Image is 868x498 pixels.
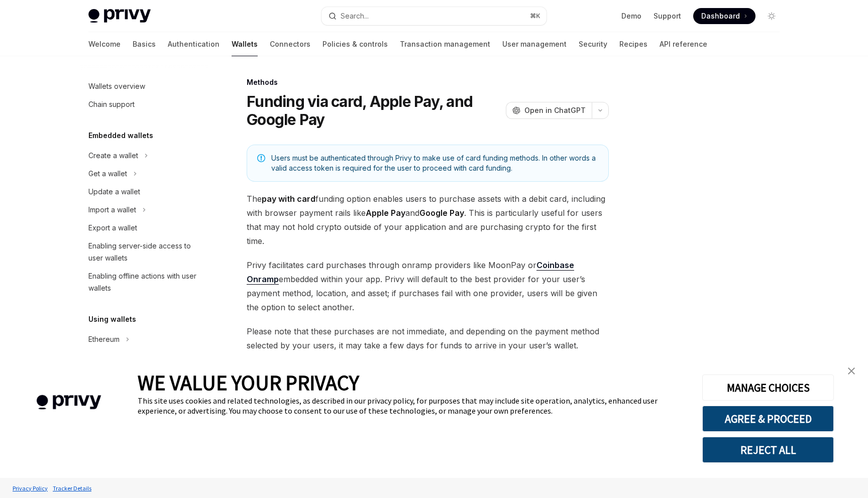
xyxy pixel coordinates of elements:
[506,102,592,119] button: Open in ChatGPT
[88,130,153,142] h5: Embedded wallets
[619,32,647,56] a: Recipes
[701,11,740,21] span: Dashboard
[80,201,209,219] button: Toggle Import a wallet section
[80,348,209,366] button: Toggle Solana section
[88,9,151,23] img: light logo
[660,32,707,56] a: API reference
[247,258,609,314] span: Privy facilitates card purchases through onramp providers like MoonPay or embedded within your ap...
[341,10,369,22] div: Search...
[88,333,120,345] div: Ethereum
[138,369,359,396] span: WE VALUE YOUR PRIVACY
[621,11,641,21] a: Demo
[80,95,209,113] a: Chain support
[80,77,209,95] a: Wallets overview
[654,11,681,21] a: Support
[841,361,861,381] a: close banner
[88,313,136,325] h5: Using wallets
[15,381,123,424] img: company logo
[247,192,609,248] span: The funding option enables users to purchase assets with a debit card, including with browser pay...
[502,32,567,56] a: User management
[702,375,834,401] button: MANAGE CHOICES
[133,32,156,56] a: Basics
[138,396,687,416] div: This site uses cookies and related technologies, as described in our privacy policy, for purposes...
[693,8,755,24] a: Dashboard
[88,270,203,294] div: Enabling offline actions with user wallets
[247,92,502,129] h1: Funding via card, Apple Pay, and Google Pay
[400,32,490,56] a: Transaction management
[232,32,258,56] a: Wallets
[702,406,834,432] button: AGREE & PROCEED
[366,208,405,218] strong: Apple Pay
[322,32,388,56] a: Policies & controls
[419,208,464,218] strong: Google Pay
[80,267,209,297] a: Enabling offline actions with user wallets
[579,32,607,56] a: Security
[80,237,209,267] a: Enabling server-side access to user wallets
[88,240,203,264] div: Enabling server-side access to user wallets
[80,219,209,237] a: Export a wallet
[88,32,121,56] a: Welcome
[270,32,310,56] a: Connectors
[88,351,111,363] div: Solana
[168,32,220,56] a: Authentication
[247,77,609,87] div: Methods
[848,367,855,375] img: close banner
[88,98,135,110] div: Chain support
[88,150,138,162] div: Create a wallet
[247,324,609,381] span: Please note that these purchases are not immediate, and depending on the payment method selected ...
[764,8,780,24] button: Toggle dark mode
[80,330,209,348] button: Toggle Ethereum section
[88,168,127,180] div: Get a wallet
[10,479,50,497] a: Privacy Policy
[271,153,598,173] span: Users must be authenticated through Privy to make use of card funding methods. In other words a v...
[80,147,209,165] button: Toggle Create a wallet section
[50,479,94,497] a: Tracker Details
[321,7,547,25] button: Open search
[88,222,137,234] div: Export a wallet
[80,183,209,201] a: Update a wallet
[524,105,586,115] span: Open in ChatGPT
[530,12,540,20] span: ⌘ K
[80,165,209,183] button: Toggle Get a wallet section
[88,186,140,198] div: Update a wallet
[262,194,315,204] strong: pay with card
[702,437,834,463] button: REJECT ALL
[257,154,265,162] svg: Note
[88,80,145,92] div: Wallets overview
[88,204,136,216] div: Import a wallet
